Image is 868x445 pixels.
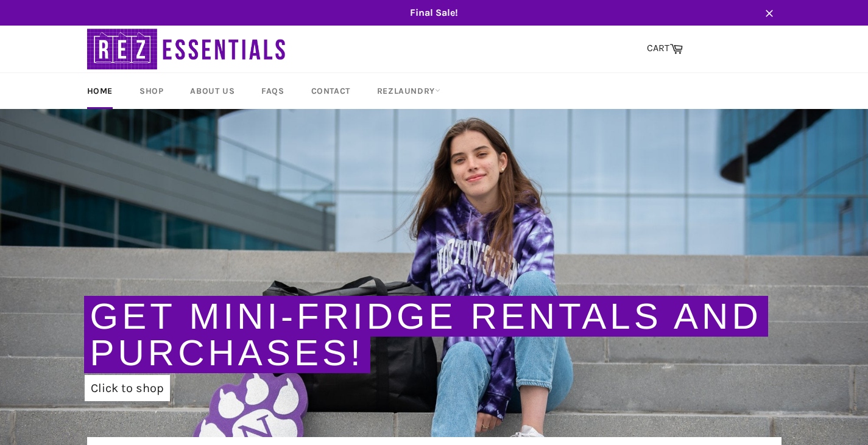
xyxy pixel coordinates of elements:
[299,73,362,109] a: Contact
[127,73,175,109] a: Shop
[75,6,794,19] span: Final Sale!
[365,73,453,109] a: RezLaundry
[75,73,125,109] a: Home
[641,36,689,61] a: CART
[90,296,762,373] a: Get Mini-Fridge Rentals and Purchases!
[249,73,296,109] a: FAQs
[85,375,170,401] a: Click to shop
[178,73,247,109] a: About Us
[87,26,288,72] img: RezEssentials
